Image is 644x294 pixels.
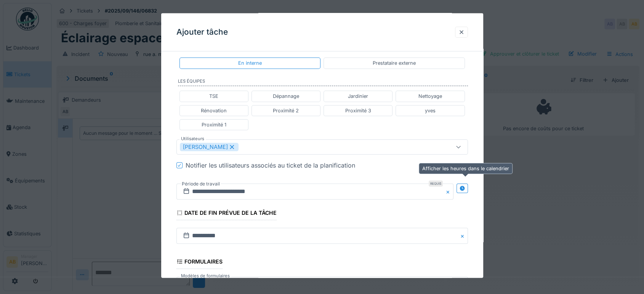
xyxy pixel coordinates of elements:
[238,59,262,67] div: En interne
[373,59,416,67] div: Prestataire externe
[345,107,371,114] div: Proximité 3
[176,27,228,37] h3: Ajouter tâche
[429,181,443,187] div: Requis
[209,93,218,100] div: TSE
[179,136,206,142] label: Utilisateurs
[273,107,299,114] div: Proximité 2
[202,121,226,128] div: Proximité 1
[348,93,368,100] div: Jardinier
[419,163,513,174] div: Afficher les heures dans le calendrier
[176,256,223,269] div: Formulaires
[178,78,468,86] label: Les équipes
[273,93,299,100] div: Dépannage
[418,93,442,100] div: Nettoyage
[186,161,355,170] div: Notifier les utilisateurs associés au ticket de la planification
[181,180,221,188] label: Période de travail
[425,107,436,114] div: yves
[179,273,231,279] label: Modèles de formulaires
[180,143,239,151] div: [PERSON_NAME]
[460,228,468,244] button: Close
[201,107,227,114] div: Rénovation
[176,207,277,220] div: Date de fin prévue de la tâche
[445,184,453,200] button: Close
